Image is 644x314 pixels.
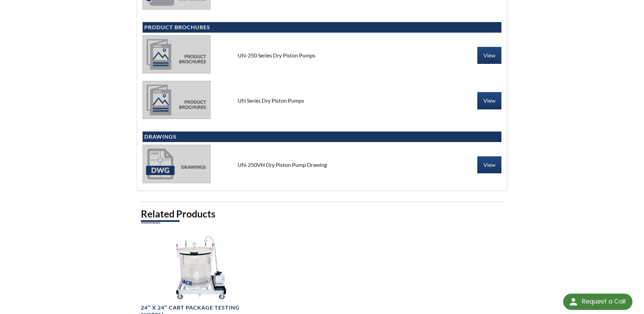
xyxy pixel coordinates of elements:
img: product_brochures-81b49242bb8394b31c113ade466a77c846893fb1009a796a1a03a1a1c57cbc37.jpg [143,81,210,119]
div: UN-250VH Dry Piston Pump Drawing [232,161,411,169]
img: drawings-dbc82c2fa099a12033583e1b2f5f2fc87839638bef2df456352de0ba3a5177af.jpg [143,145,210,183]
h4: Drawings [144,133,499,140]
div: UN-250 Series Dry Piston Pumps [232,52,411,59]
img: round button [568,296,579,307]
img: product_brochures-81b49242bb8394b31c113ade466a77c846893fb1009a796a1a03a1a1c57cbc37.jpg [143,35,210,73]
a: View [477,92,501,109]
h2: Related Products [141,208,503,220]
div: UN Series Dry Piston Pumps [232,97,411,104]
a: View [477,47,501,64]
div: Request a Call [582,294,626,309]
a: View [477,156,501,173]
div: Request a Call [563,294,632,310]
h4: Product Brochures [144,24,499,31]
